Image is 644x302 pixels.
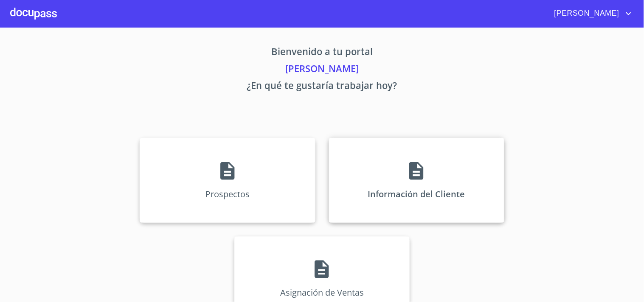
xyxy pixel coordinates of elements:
button: account of current user [548,7,634,20]
p: Bienvenido a tu portal [61,45,584,62]
p: Asignación de Ventas [280,287,364,298]
p: ¿En qué te gustaría trabajar hoy? [61,78,584,95]
span: [PERSON_NAME] [548,7,624,20]
p: Información del Cliente [368,188,465,200]
p: [PERSON_NAME] [61,62,584,78]
p: Prospectos [205,188,250,200]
